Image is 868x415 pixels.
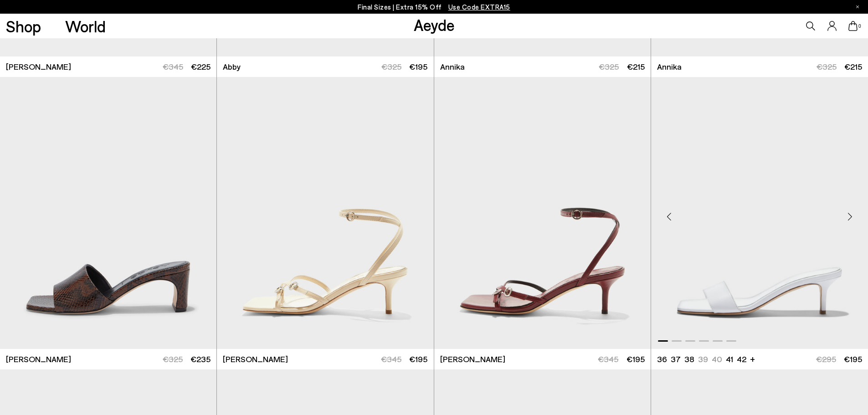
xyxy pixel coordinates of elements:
a: [PERSON_NAME] €345 €195 [217,349,433,369]
span: [PERSON_NAME] [440,354,505,365]
a: Annika €325 €215 [651,56,868,77]
span: €195 [844,354,862,364]
span: €235 [190,354,211,364]
span: €215 [627,61,645,72]
span: €325 [163,354,183,364]
span: Abby [223,61,241,72]
span: €195 [627,354,645,364]
span: 0 [858,24,862,29]
span: €345 [381,354,401,364]
a: Shop [6,18,41,34]
span: €325 [381,61,401,72]
li: 41 [726,354,733,365]
li: 36 [657,354,667,365]
li: 42 [737,354,746,365]
a: Aeyde [414,15,455,34]
div: Next slide [836,203,863,230]
li: + [750,353,755,365]
a: 36 37 38 39 40 41 42 + €295 €195 [651,349,868,369]
a: [PERSON_NAME] €345 €195 [434,349,651,369]
span: Annika [440,61,465,72]
div: Previous slide [656,203,683,230]
a: 0 [848,21,858,31]
span: €215 [844,61,862,72]
span: Navigate to /collections/ss25-final-sizes [448,3,510,11]
span: [PERSON_NAME] [6,354,71,365]
img: Libby Leather Kitten-Heel Sandals [434,77,651,349]
span: €195 [409,354,427,364]
a: Annika €325 €215 [434,56,651,77]
span: €345 [163,61,183,72]
div: 1 / 6 [651,77,868,349]
span: €195 [409,61,427,72]
a: 6 / 6 1 / 6 2 / 6 3 / 6 4 / 6 5 / 6 6 / 6 1 / 6 Next slide Previous slide [651,77,868,349]
span: [PERSON_NAME] [223,354,288,365]
span: €295 [816,354,836,364]
li: 37 [671,354,681,365]
span: Annika [657,61,682,72]
span: [PERSON_NAME] [6,61,71,72]
li: 38 [684,354,694,365]
span: €325 [817,61,837,72]
a: Abby €325 €195 [217,56,433,77]
a: World [65,18,106,34]
span: €325 [599,61,619,72]
span: €345 [598,354,618,364]
p: Final Sizes | Extra 15% Off [358,1,510,13]
ul: variant [657,354,744,365]
span: €225 [191,61,211,72]
img: Libby Leather Kitten-Heel Sandals [217,77,433,349]
img: Ilvy Leather Mules [651,77,868,349]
